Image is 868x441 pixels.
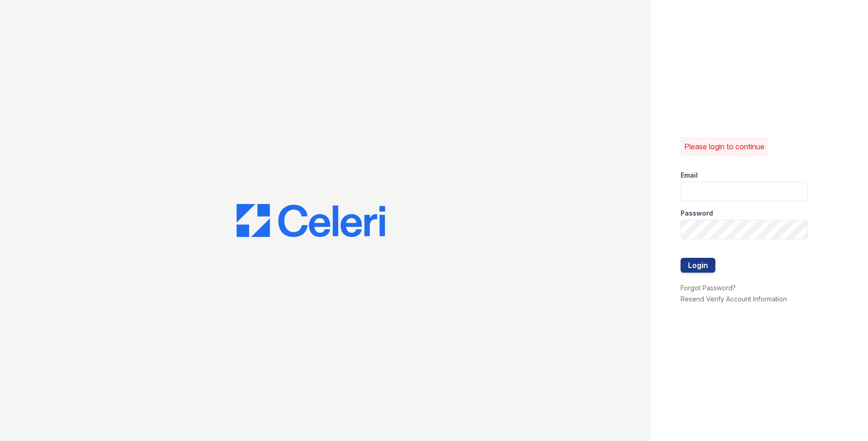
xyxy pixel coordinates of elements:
a: Forgot Password? [681,284,736,292]
img: CE_Logo_Blue-a8612792a0a2168367f1c8372b55b34899dd931a85d93a1a3d3e32e68fde9ad4.png [237,204,385,237]
label: Email [681,171,698,180]
a: Resend Verify Account Information [681,295,787,303]
button: Login [681,258,715,273]
p: Please login to continue [684,141,765,152]
label: Password [681,209,713,218]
